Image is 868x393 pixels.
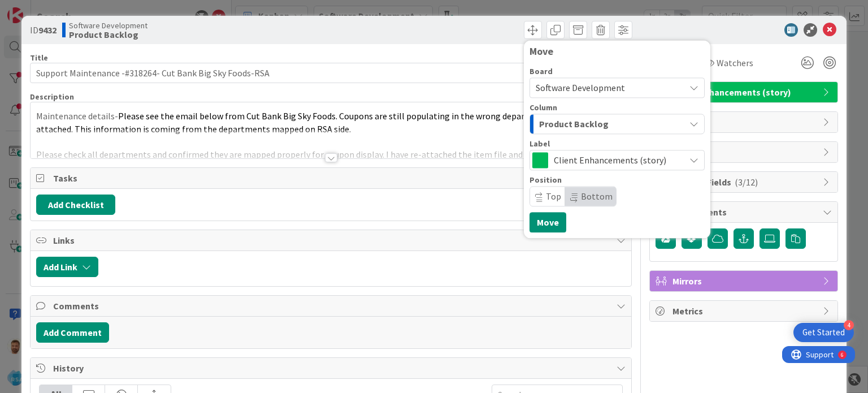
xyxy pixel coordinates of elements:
[672,304,817,318] span: Metrics
[69,21,147,30] span: Software Development
[672,85,817,99] span: Client Enhancements (story)
[672,145,817,159] span: Block
[530,114,705,134] button: Product Backlog
[36,110,625,135] p: Maintenance details-
[30,92,74,102] span: Description
[530,103,557,111] span: Column
[59,5,62,14] div: 6
[530,212,566,232] button: Move
[30,63,631,83] input: type card name here...
[844,320,854,330] div: 4
[36,322,109,343] button: Add Comment
[735,176,758,188] span: ( 3/12 )
[53,234,610,247] span: Links
[24,2,51,15] span: Support
[30,23,57,37] span: ID
[546,191,561,202] span: Top
[539,116,609,131] span: Product Backlog
[530,176,562,184] span: Position
[672,274,817,288] span: Mirrors
[36,110,624,135] span: Please see the email below from Cut Bank Big Sky Foods. Coupons are still populating in the wrong...
[672,175,817,189] span: Custom Fields
[802,327,845,338] div: Get Started
[69,30,147,39] b: Product Backlog
[53,299,610,313] span: Comments
[53,361,610,375] span: History
[717,56,753,70] span: Watchers
[30,53,48,63] label: Title
[672,205,817,219] span: Attachments
[530,67,553,75] span: Board
[536,82,625,93] span: Software Development
[36,257,98,277] button: Add Link
[38,24,57,36] b: 9432
[581,191,613,202] span: Bottom
[793,323,854,342] div: Open Get Started checklist, remaining modules: 4
[53,171,610,185] span: Tasks
[530,140,550,148] span: Label
[554,152,679,168] span: Client Enhancements (story)
[530,46,705,57] div: Move
[36,195,115,215] button: Add Checklist
[672,115,817,129] span: Dates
